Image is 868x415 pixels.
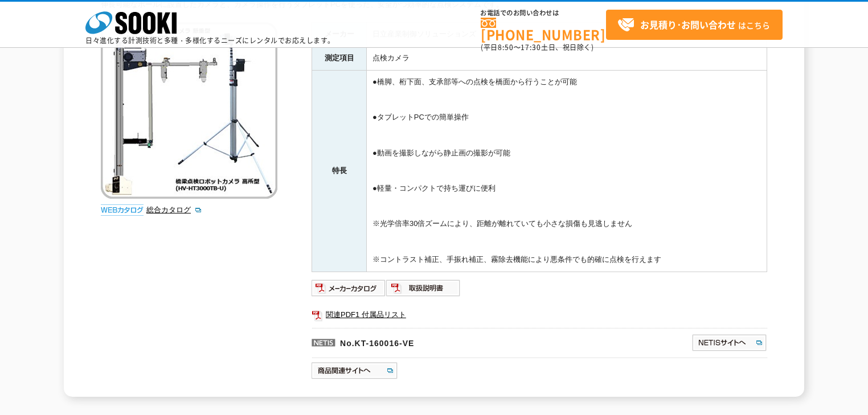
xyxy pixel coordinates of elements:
[367,46,767,70] td: 点検カメラ
[146,206,202,214] a: 総合カタログ
[521,42,541,52] span: 17:30
[367,70,767,272] td: ●橋脚、桁下面、支承部等への点検を橋面から行うことが可能 ●タブレットPCでの簡単操作 ●動画を撮影しながら静止画の撮影が可能 ●軽量・コンパクトで持ち運びに便利 ※光学倍率30倍ズームにより、...
[606,10,783,40] a: お見積り･お問い合わせはこちら
[481,42,593,52] span: (平日 ～ 土日、祝日除く)
[312,279,386,297] img: メーカーカタログ
[386,286,461,295] a: 取扱説明書
[481,10,606,17] span: お電話でのお問い合わせは
[386,279,461,297] img: 取扱説明書
[85,37,335,44] p: 日々進化する計測技術と多種・多様化するニーズにレンタルでお応えします。
[640,18,736,31] strong: お見積り･お問い合わせ
[312,328,582,355] p: No.KT-160016-VE
[312,70,367,272] th: 特長
[312,46,367,70] th: 測定項目
[481,18,606,41] a: [PHONE_NUMBER]
[617,17,770,34] span: はこちら
[691,334,767,352] img: NETISサイトへ
[101,204,144,216] img: webカタログ
[312,361,399,380] img: 商品関連サイトへ
[101,22,277,199] img: 橋梁点検ロボットカメラ HV-HT3000TB-U／D（高所型／懸垂型）
[312,286,386,295] a: メーカーカタログ
[312,307,767,322] a: 関連PDF1 付属品リスト
[498,42,514,52] span: 8:50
